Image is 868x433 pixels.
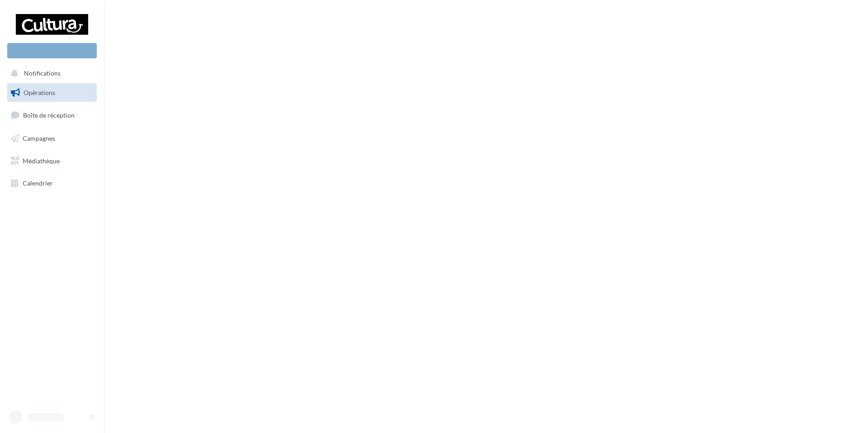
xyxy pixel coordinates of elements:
a: Calendrier [5,174,99,193]
span: Campagnes [23,134,55,142]
a: Opérations [5,83,99,102]
span: Opérations [24,89,55,96]
span: Notifications [24,70,61,77]
span: Calendrier [23,179,53,187]
span: Boîte de réception [23,111,75,119]
a: Campagnes [5,129,99,148]
div: Nouvelle campagne [7,43,97,58]
span: Médiathèque [23,157,60,164]
a: Boîte de réception [5,105,99,125]
a: Médiathèque [5,152,99,171]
